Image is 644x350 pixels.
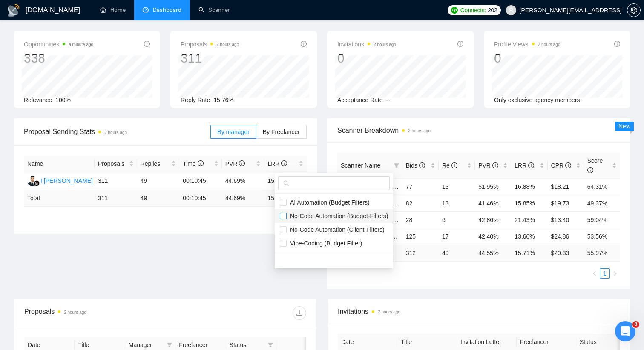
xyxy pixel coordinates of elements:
span: Acceptance Rate [337,97,383,103]
button: download [293,306,306,320]
td: 15.85% [511,195,547,211]
span: info-circle [457,41,463,47]
span: 100% [55,97,71,103]
span: filter [167,342,172,347]
span: By manager [217,128,249,135]
span: Invitations [338,306,620,317]
td: 51.95% [475,178,511,195]
span: -- [386,97,390,103]
td: 13 [439,195,475,211]
button: setting [627,3,641,17]
td: 311 [95,172,137,190]
span: Proposal Sending Stats [24,126,210,137]
span: LRR [267,160,287,167]
span: Profile Views [494,39,561,49]
th: Replies [137,156,180,172]
td: 49 [439,245,475,261]
td: Total [24,190,95,207]
span: Proposals [98,159,127,168]
a: 1 [600,269,609,278]
td: 15.71 % [511,245,547,261]
td: 00:10:45 [179,172,222,190]
span: filter [268,342,273,347]
td: 42.40% [475,228,511,245]
button: left [589,268,600,279]
span: PVR [478,162,498,169]
span: info-circle [565,162,571,168]
span: info-circle [301,41,307,47]
td: 42.86% [475,211,511,228]
span: search [283,180,289,186]
td: $18.21 [548,178,584,195]
span: info-circle [614,41,620,47]
td: 15.76% [264,172,307,190]
span: Manager [129,340,164,350]
span: info-circle [239,160,245,166]
span: info-circle [144,41,150,47]
span: info-circle [281,160,287,166]
td: 13.60% [511,228,547,245]
span: 202 [488,6,497,15]
td: $ 20.33 [548,245,584,261]
span: right [612,271,618,276]
div: 338 [24,50,93,66]
td: 41.46% [475,195,511,211]
span: 15.76% [213,97,233,103]
td: 00:10:45 [179,190,222,207]
td: $19.73 [548,195,584,211]
td: 49 [137,172,180,190]
li: 1 [600,268,610,279]
img: IG [27,176,38,186]
li: Next Page [610,268,620,279]
time: 2 hours ago [64,310,86,315]
td: 49.37% [584,195,620,211]
span: Only exclusive agency members [494,97,580,103]
div: I [PERSON_NAME] [PERSON_NAME] [40,176,144,185]
iframe: Intercom live chat [615,321,635,341]
span: download [293,310,306,316]
span: By Freelancer [263,128,300,135]
span: PVR [225,160,245,167]
time: 2 hours ago [408,128,431,133]
td: 53.56% [584,228,620,245]
time: 2 hours ago [104,130,127,135]
span: info-circle [587,167,593,173]
div: 0 [337,50,396,66]
span: Bids [406,162,425,169]
span: Scanner Name [341,162,380,169]
span: Status [230,340,264,350]
td: 311 [95,190,137,207]
time: 2 hours ago [538,42,561,47]
span: Reply Rate [181,97,210,103]
time: 2 hours ago [378,310,400,314]
span: Re [442,162,457,169]
time: 2 hours ago [374,42,396,47]
th: Proposals [95,156,137,172]
span: user [508,7,514,13]
span: info-circle [451,162,457,168]
li: Previous Page [589,268,600,279]
td: 16.88% [511,178,547,195]
span: dashboard [143,7,149,13]
td: 13 [439,178,475,195]
div: 0 [494,50,561,66]
td: $13.40 [548,211,584,228]
span: info-circle [419,162,425,168]
span: Proposals [181,39,239,49]
span: Score [587,157,603,174]
div: Proposals [24,306,165,320]
span: No-Code Automation (Client-Filters) [287,226,385,233]
span: info-circle [492,162,498,168]
img: logo [7,4,20,17]
span: Invitations [337,39,396,49]
span: setting [627,7,640,14]
span: LRR [515,162,534,169]
td: 64.31% [584,178,620,195]
span: Connects: [460,6,486,15]
img: upwork-logo.png [451,7,458,14]
td: 125 [402,228,439,245]
span: info-circle [528,162,534,168]
span: Opportunities [24,39,93,49]
span: New [618,123,630,130]
td: 21.43% [511,211,547,228]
